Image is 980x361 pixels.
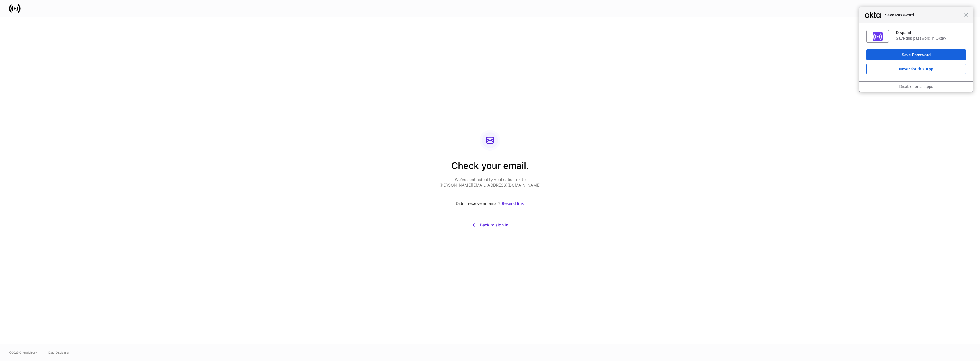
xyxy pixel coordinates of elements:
h2: Check your email. [439,160,541,177]
span: Save Password [882,12,964,18]
span: Close [964,13,968,17]
button: Back to sign in [439,219,541,231]
a: Disable for all apps [899,84,933,89]
div: Dispatch [896,30,966,35]
div: Didn’t receive an email? [439,197,541,210]
button: Never for this App [866,64,966,74]
a: Data Disclaimer [48,350,70,355]
div: Resend link [502,201,524,206]
img: IoaI0QAAAAZJREFUAwDpn500DgGa8wAAAABJRU5ErkJggg== [873,32,883,41]
button: Resend link [501,197,524,210]
button: Save Password [866,49,966,60]
p: We’ve sent a identity verification link to [PERSON_NAME][EMAIL_ADDRESS][DOMAIN_NAME] [439,177,541,188]
span: © 2025 OneAdvisory [9,350,37,355]
div: Back to sign in [480,222,508,228]
div: Save this password in Okta? [896,36,966,41]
